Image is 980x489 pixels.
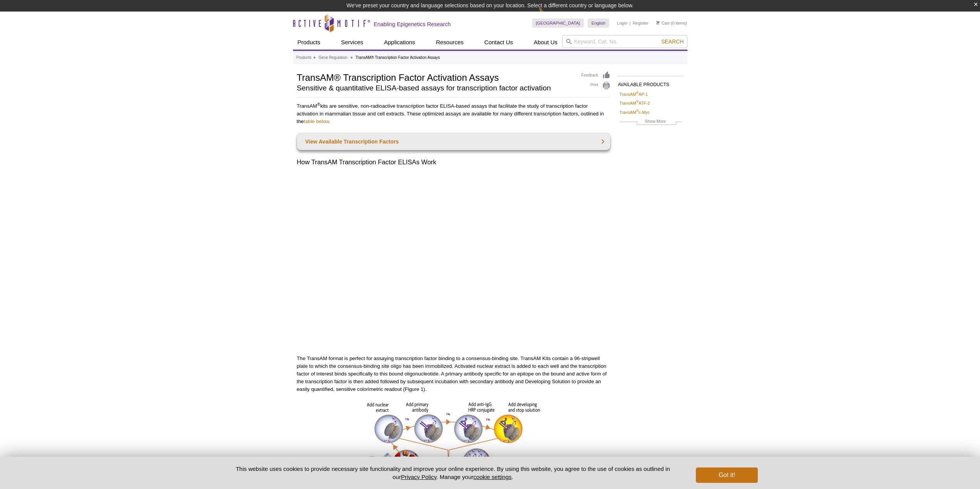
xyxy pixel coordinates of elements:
a: Services [337,35,368,50]
a: Login [617,20,627,26]
a: Contact Us [480,35,518,50]
li: » [313,55,316,60]
input: Keyword, Cat. No. [562,35,687,48]
iframe: How TransAM® transcription factor activation assays work video [297,173,610,349]
a: Print [581,82,610,90]
li: | [630,18,631,28]
h2: Sensitive & quantitative ELISA-based assays for transcription factor activation [297,85,574,92]
a: [GEOGRAPHIC_DATA] [532,18,584,28]
sup: ® [317,102,320,107]
a: TransAM®c-Myc [620,109,650,116]
p: The TransAM format is perfect for assaying transcription factor binding to a consensus-binding si... [297,355,610,393]
a: Register [633,20,648,26]
button: Got it! [696,467,757,483]
a: Cart [656,20,670,26]
sup: ® [636,109,639,113]
button: cookie settings [473,474,511,480]
p: This website uses cookies to provide necessary site functionality and improve your online experie... [223,465,683,481]
a: English [588,18,609,28]
a: Privacy Policy [401,474,436,480]
sup: ® [636,100,639,104]
p: TransAM kits are sensitive, non-radioactive transcription factor ELISA-based assays that facilita... [297,102,610,125]
a: TransAM®AP-1 [620,91,648,98]
a: Products [297,54,312,61]
a: table below. [304,118,331,124]
h1: TransAM® Transcription Factor Activation Assays [297,71,574,83]
h2: Enabling Epigenetics Research [374,21,451,28]
a: Products [293,35,325,50]
a: View Available Transcription Factors [297,133,610,150]
sup: ® [636,91,639,95]
span: Search [661,38,683,45]
a: Applications [379,35,420,50]
a: Gene Regulation [318,54,347,61]
a: Show More [620,118,682,127]
h2: How TransAM Transcription Factor ELISAs Work [297,158,610,167]
a: About Us [529,35,562,50]
a: TransAM®ATF-2 [620,100,650,107]
img: Your Cart [656,21,660,25]
h2: AVAILABLE PRODUCTS [618,76,683,90]
img: Change Here [538,6,559,24]
li: (0 items) [656,18,687,28]
a: Resources [431,35,468,50]
li: TransAM® Transcription Factor Activation Assays [356,55,440,60]
li: » [350,55,353,60]
a: Feedback [581,71,610,80]
button: Search [659,38,686,45]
